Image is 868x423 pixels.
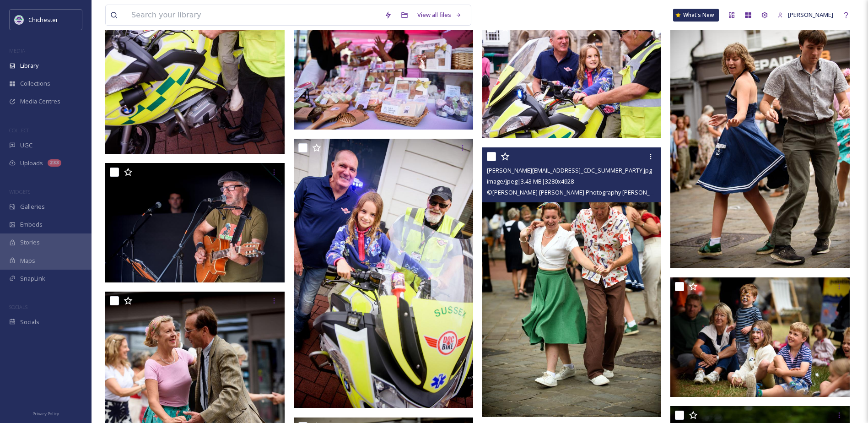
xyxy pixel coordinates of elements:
[788,11,833,19] span: [PERSON_NAME]
[487,166,652,174] span: [PERSON_NAME][EMAIL_ADDRESS]_CDC_SUMMER_PARTY.jpg
[20,159,43,168] span: Uploads
[48,159,61,167] div: 233
[413,6,466,24] a: View all files
[9,304,27,310] span: SOCIALS
[20,238,40,247] span: Stories
[20,97,60,106] span: Media Centres
[15,15,24,24] img: Logo_of_Chichester_District_Council.png
[20,141,32,150] span: UGC
[20,79,50,88] span: Collections
[28,16,58,24] span: Chichester
[294,139,473,408] img: allan@allanhutchings.com-060707-1238_CDC_SUMMER_PARTY.jpg
[773,6,838,24] a: [PERSON_NAME]
[487,177,574,185] span: image/jpeg | 3.43 MB | 3280 x 4928
[670,277,850,397] img: allan@allanhutchings.com-060707-1068_CDC_SUMMER_PARTY.jpg
[9,127,29,134] span: COLLECT
[20,220,43,229] span: Embeds
[32,407,59,418] a: Privacy Policy
[20,202,45,211] span: Galleries
[20,274,45,283] span: SnapLink
[9,188,30,195] span: WIDGETS
[673,9,719,22] a: What's New
[482,147,662,417] img: allan@allanhutchings.com-060707-1149_CDC_SUMMER_PARTY.jpg
[127,5,380,25] input: Search your library
[9,47,25,54] span: MEDIA
[20,61,38,70] span: Library
[294,10,473,130] img: allan@allanhutchings.com-060707-1292_CDC_SUMMER_PARTY.jpg
[482,19,662,138] img: allan@allanhutchings.com-060707-1245_CDC_SUMMER_PARTY.jpg
[32,411,59,417] span: Privacy Policy
[487,188,798,196] span: © [PERSON_NAME] [PERSON_NAME] Photography [PERSON_NAME][EMAIL_ADDRESS][DOMAIN_NAME] 07919520340
[105,163,285,282] img: allan@allanhutchings.com-060707-1223_CDC_SUMMER_PARTY.jpg
[20,318,39,326] span: Socials
[20,256,35,265] span: Maps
